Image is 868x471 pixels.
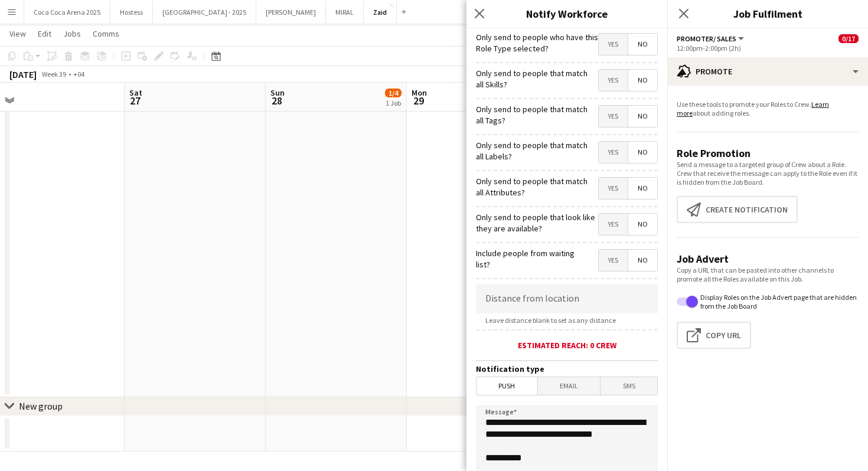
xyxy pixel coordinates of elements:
span: View [9,28,26,39]
button: [PERSON_NAME] [256,1,326,24]
span: Yes [599,70,628,91]
span: Leave distance blank to set as any distance [476,316,625,325]
div: 12:00pm-2:00pm (2h) [677,44,859,53]
label: Only send to people that match all Labels? [476,140,590,161]
span: Jobs [63,28,81,39]
label: Only send to people that match all Tags? [476,104,588,125]
button: Copy Url [677,322,751,349]
p: Use these tools to promote your Roles to Crew. about adding roles. [677,100,859,117]
a: Comms [88,26,124,41]
h3: Notification type [476,364,658,374]
span: Yes [599,178,628,199]
button: Zaid [364,1,397,24]
span: No [628,34,657,55]
span: Yes [599,250,628,271]
span: 1/4 [385,89,402,97]
span: Sat [129,87,142,98]
button: Coca Coca Arena 2025 [24,1,110,24]
span: Email [538,377,601,395]
div: New group [19,400,63,412]
h3: Role Promotion [677,146,859,160]
a: View [5,26,31,41]
p: Copy a URL that can be pasted into other channels to promote all the Roles available on this Job. [677,266,859,283]
span: Yes [599,142,628,163]
a: Edit [33,26,56,41]
h3: Job Advert [677,252,859,266]
span: Push [477,377,537,395]
label: Only send to people that match all Attributes? [476,176,593,197]
a: Jobs [58,26,86,41]
span: Mon [412,87,427,98]
span: Comms [93,28,119,39]
span: No [628,142,657,163]
span: Sun [270,87,285,98]
span: No [628,250,657,271]
span: Yes [599,214,628,235]
span: No [628,178,657,199]
span: Edit [38,28,51,39]
a: Learn more [677,100,829,117]
span: 27 [128,94,142,107]
label: Only send to people who have this Role Type selected? [476,32,598,53]
span: Yes [599,34,628,55]
div: Promote [667,57,868,86]
span: SMS [601,377,657,395]
div: [DATE] [9,68,37,80]
button: Hostess [110,1,153,24]
span: 28 [269,94,285,107]
h3: Job Fulfilment [667,6,868,21]
label: Display Roles on the Job Advert page that are hidden from the Job Board [698,293,859,310]
span: Week 39 [39,70,68,78]
span: No [628,106,657,127]
p: Send a message to a targeted group of Crew about a Role. Crew that receive the message can apply ... [677,160,859,187]
div: 1 Job [386,99,401,107]
label: Only send to people that look like they are available? [476,212,598,233]
label: Include people from waiting list? [476,248,579,269]
h3: Notify Workforce [466,6,667,21]
button: Promoter/ Sales [677,34,746,43]
div: +04 [73,70,84,78]
label: Only send to people that match all Skills? [476,68,589,89]
span: No [628,214,657,235]
span: No [628,70,657,91]
button: MIRAL [326,1,364,24]
span: 0/17 [838,34,859,43]
span: Promoter/ Sales [677,34,736,43]
span: Yes [599,106,628,127]
button: Create notification [677,196,798,223]
span: 29 [410,94,427,107]
div: Estimated reach: 0 crew [476,340,658,351]
button: [GEOGRAPHIC_DATA] - 2025 [153,1,256,24]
